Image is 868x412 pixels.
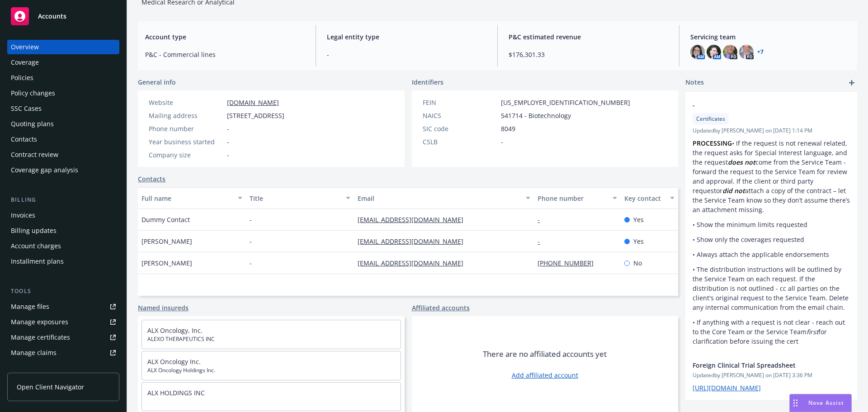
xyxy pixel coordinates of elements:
a: Contract review [7,147,119,162]
a: Accounts [7,4,119,29]
p: • The distribution instructions will be outlined by the Service Team on each request. If the dist... [693,265,850,312]
div: Billing [7,195,119,204]
span: - [227,137,229,147]
span: Manage exposures [7,315,119,329]
button: Full name [138,187,246,209]
span: Accounts [38,13,66,20]
div: FEIN [423,98,497,107]
button: Title [246,187,354,209]
div: Contacts [11,132,37,147]
a: ALX HOLDINGS INC [147,388,205,397]
span: Updated by [PERSON_NAME] on [DATE] 1:14 PM [693,127,850,135]
div: Billing updates [11,223,57,238]
div: Manage BORs [11,361,53,375]
a: Policy changes [7,86,119,100]
a: Add affiliated account [512,370,578,380]
p: • Show only the coverages requested [693,235,850,244]
a: Named insureds [138,303,189,313]
div: Key contact [624,194,665,203]
a: Affiliated accounts [412,303,470,313]
a: Installment plans [7,254,119,269]
div: Manage certificates [11,330,70,345]
div: Mailing address [149,111,223,120]
a: Manage BORs [7,361,119,375]
a: [EMAIL_ADDRESS][DOMAIN_NAME] [358,215,471,224]
span: Servicing team [690,32,850,42]
div: Coverage gap analysis [11,163,78,177]
span: Yes [633,215,644,224]
a: Contacts [138,174,165,184]
img: photo [707,45,721,59]
a: Billing updates [7,223,119,238]
span: P&C - Commercial lines [145,50,305,59]
span: [STREET_ADDRESS] [227,111,284,120]
div: Account charges [11,239,61,253]
button: Nova Assist [789,394,852,412]
span: There are no affiliated accounts yet [483,349,607,360]
a: add [846,77,857,88]
p: • If the request is not renewal related, the request asks for Special Interest language, and the ... [693,138,850,214]
a: Overview [7,40,119,54]
a: [EMAIL_ADDRESS][DOMAIN_NAME] [358,237,471,246]
span: - [693,100,826,110]
div: Company size [149,150,223,160]
strong: PROCESSING [693,139,732,147]
img: photo [690,45,705,59]
em: first [807,327,818,336]
span: Dummy Contact [142,215,190,224]
span: - [227,124,229,133]
div: Full name [142,194,232,203]
span: [PERSON_NAME] [142,258,192,268]
span: - [501,137,503,147]
div: Manage exposures [11,315,68,329]
div: Year business started [149,137,223,147]
div: Contract review [11,147,58,162]
span: 8049 [501,124,515,133]
div: SSC Cases [11,101,42,116]
span: - [327,50,486,59]
a: Account charges [7,239,119,253]
span: Identifiers [412,77,443,87]
a: - [538,215,547,224]
a: Contacts [7,132,119,147]
span: Foreign Clinical Trial Spreadsheet [693,360,826,370]
span: - [227,150,229,160]
div: Drag to move [790,394,801,412]
span: [US_EMPLOYER_IDENTIFICATION_NUMBER] [501,98,630,107]
div: Manage files [11,299,49,314]
img: photo [739,45,754,59]
button: Email [354,187,534,209]
div: Title [250,194,340,203]
span: Nova Assist [808,399,844,407]
a: Policies [7,71,119,85]
div: Foreign Clinical Trial SpreadsheetUpdatedby [PERSON_NAME] on [DATE] 3:36 PM[URL][DOMAIN_NAME] [685,353,857,400]
div: CSLB [423,137,497,147]
span: P&C estimated revenue [509,32,668,42]
a: Manage claims [7,346,119,360]
div: Manage claims [11,346,57,360]
span: General info [138,77,176,87]
span: Yes [633,237,644,246]
div: Phone number [538,194,607,203]
div: Policies [11,71,33,85]
a: Manage certificates [7,330,119,345]
a: Manage files [7,299,119,314]
a: Invoices [7,208,119,223]
span: Notes [685,77,704,88]
span: Updated by [PERSON_NAME] on [DATE] 3:36 PM [693,371,850,379]
div: Installment plans [11,254,64,269]
a: - [538,237,547,246]
div: Quoting plans [11,117,54,131]
span: No [633,258,642,268]
a: ALX Oncology Inc. [147,357,201,366]
span: 541714 - Biotechnology [501,111,571,120]
div: Policy changes [11,86,55,100]
div: Website [149,98,223,107]
a: Coverage gap analysis [7,163,119,177]
span: ALEXO THERAPEUTICS INC [147,335,395,343]
div: Email [358,194,520,203]
a: Coverage [7,55,119,70]
a: [URL][DOMAIN_NAME] [693,384,761,392]
a: [EMAIL_ADDRESS][DOMAIN_NAME] [358,259,471,267]
span: - [250,258,252,268]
